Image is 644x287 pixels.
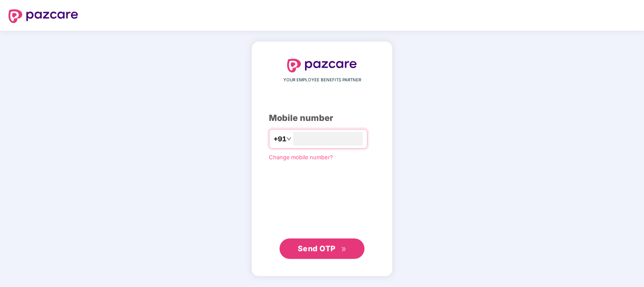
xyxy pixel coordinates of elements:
[274,134,286,144] span: +91
[286,136,291,141] span: down
[287,59,357,72] img: logo
[8,9,78,23] img: logo
[341,247,347,252] span: double-right
[283,77,361,83] span: YOUR EMPLOYEE BENEFITS PARTNER
[269,112,375,125] div: Mobile number
[298,244,336,253] span: Send OTP
[280,238,364,259] button: Send OTPdouble-right
[269,154,333,161] a: Change mobile number?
